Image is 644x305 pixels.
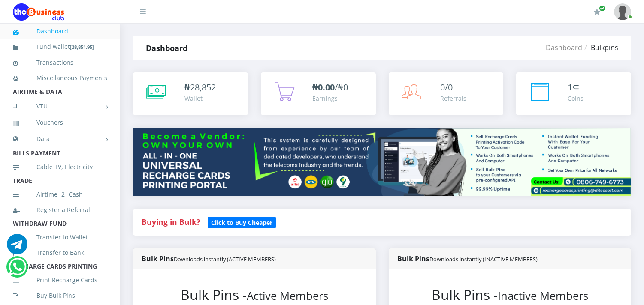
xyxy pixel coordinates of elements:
[429,255,538,263] small: Downloads instantly (INACTIVE MEMBERS)
[13,113,107,132] a: Vouchers
[13,128,107,150] a: Data
[440,94,466,103] div: Referrals
[133,128,631,196] img: multitenant_rcp.png
[594,9,600,15] i: Renew/Upgrade Subscription
[312,94,348,103] div: Earnings
[174,255,276,263] small: Downloads instantly (ACTIVE MEMBERS)
[142,217,200,227] strong: Buying in Bulk?
[599,5,605,12] span: Renew/Upgrade Subscription
[546,43,582,52] a: Dashboard
[184,81,216,94] div: ₦
[568,81,572,93] span: 1
[13,270,107,290] a: Print Recharge Cards
[13,157,107,177] a: Cable TV, Electricity
[13,185,107,204] a: Airtime -2- Cash
[568,81,584,94] div: ⊆
[70,44,94,50] small: [ ]
[440,81,453,93] span: 0/0
[13,96,107,117] a: VTU
[13,3,64,21] img: Logo
[9,263,26,277] a: Chat for support
[72,44,92,50] b: 28,851.95
[13,200,107,220] a: Register a Referral
[247,288,328,303] small: Active Members
[582,42,618,53] li: Bulkpins
[133,72,248,115] a: ₦28,852 Wallet
[211,218,272,227] b: Click to Buy Cheaper
[208,217,276,227] a: Click to Buy Cheaper
[150,287,359,303] h2: Bulk Pins -
[13,243,107,263] a: Transfer to Bank
[184,94,216,103] div: Wallet
[146,43,187,53] strong: Dashboard
[406,287,614,303] h2: Bulk Pins -
[13,37,107,57] a: Fund wallet[28,851.95]
[13,68,107,88] a: Miscellaneous Payments
[389,72,504,115] a: 0/0 Referrals
[614,3,631,20] img: User
[312,81,335,93] b: ₦0.00
[142,254,276,263] strong: Bulk Pins
[13,21,107,41] a: Dashboard
[312,81,348,93] span: /₦0
[7,240,27,254] a: Chat for support
[568,94,584,103] div: Coins
[13,53,107,72] a: Transactions
[190,81,216,93] span: 28,852
[261,72,376,115] a: ₦0.00/₦0 Earnings
[13,227,107,247] a: Transfer to Wallet
[397,254,538,263] strong: Bulk Pins
[498,288,588,303] small: Inactive Members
